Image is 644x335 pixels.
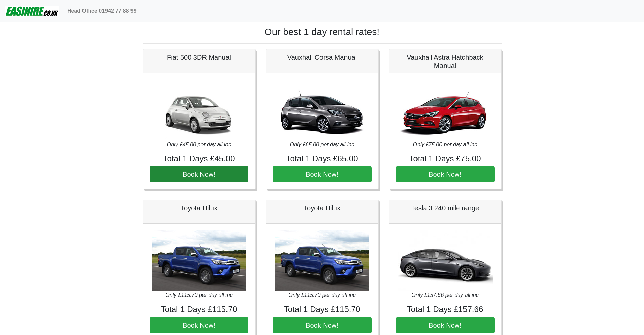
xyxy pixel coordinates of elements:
[152,80,246,140] img: Fiat 500 3DR Manual
[396,317,495,333] button: Book Now!
[65,4,139,18] a: Head Office 01942 77 88 99
[150,53,248,61] h5: Fiat 500 3DR Manual
[150,166,248,182] button: Book Now!
[275,80,369,140] img: Vauxhall Corsa Manual
[396,305,495,314] h4: Total 1 Days £157.66
[165,292,232,298] i: Only £115.70 per day all inc
[273,154,372,164] h4: Total 1 Days £65.00
[413,141,477,147] i: Only £75.00 per day all inc
[398,230,493,291] img: Tesla 3 240 mile range
[273,317,372,333] button: Book Now!
[143,26,502,38] h1: Our best 1 day rental rates!
[411,292,478,298] i: Only £157.66 per day all inc
[152,230,246,291] img: Toyota Hilux
[290,141,354,147] i: Only £65.00 per day all inc
[396,166,495,182] button: Book Now!
[396,204,495,212] h5: Tesla 3 240 mile range
[273,305,372,314] h4: Total 1 Days £115.70
[288,292,355,298] i: Only £115.70 per day all inc
[273,204,372,212] h5: Toyota Hilux
[67,8,137,14] b: Head Office 01942 77 88 99
[273,166,372,182] button: Book Now!
[396,53,495,70] h5: Vauxhall Astra Hatchback Manual
[150,204,248,212] h5: Toyota Hilux
[396,154,495,164] h4: Total 1 Days £75.00
[273,53,372,61] h5: Vauxhall Corsa Manual
[275,230,369,291] img: Toyota Hilux
[150,305,248,314] h4: Total 1 Days £115.70
[150,317,248,333] button: Book Now!
[167,141,231,147] i: Only £45.00 per day all inc
[5,4,59,18] img: easihire_logo_small.png
[398,80,493,140] img: Vauxhall Astra Hatchback Manual
[150,154,248,164] h4: Total 1 Days £45.00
